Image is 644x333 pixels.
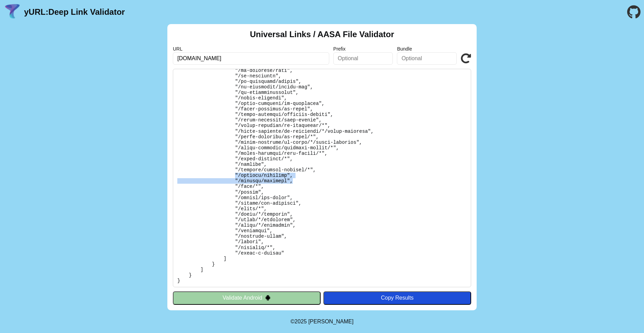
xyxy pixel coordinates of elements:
[173,52,329,65] input: Required
[290,310,353,333] footer: ©
[265,295,271,301] img: droidIcon.svg
[327,295,468,301] div: Copy Results
[397,52,457,65] input: Optional
[323,291,471,304] button: Copy Results
[3,3,21,21] img: yURL Logo
[295,319,307,324] span: 2025
[333,52,393,65] input: Optional
[173,46,329,52] label: URL
[397,46,457,52] label: Bundle
[333,46,393,52] label: Prefix
[24,7,125,17] a: yURL:Deep Link Validator
[308,319,354,324] a: Michael Ibragimchayev's Personal Site
[173,291,321,304] button: Validate Android
[250,30,394,39] h2: Universal Links / AASA File Validator
[173,69,471,287] pre: Lorem ipsu do: sitam://consecteturadipi.el.se/.doei-tempo/incid-utl-etdo-magnaaliqua En Adminimv:...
